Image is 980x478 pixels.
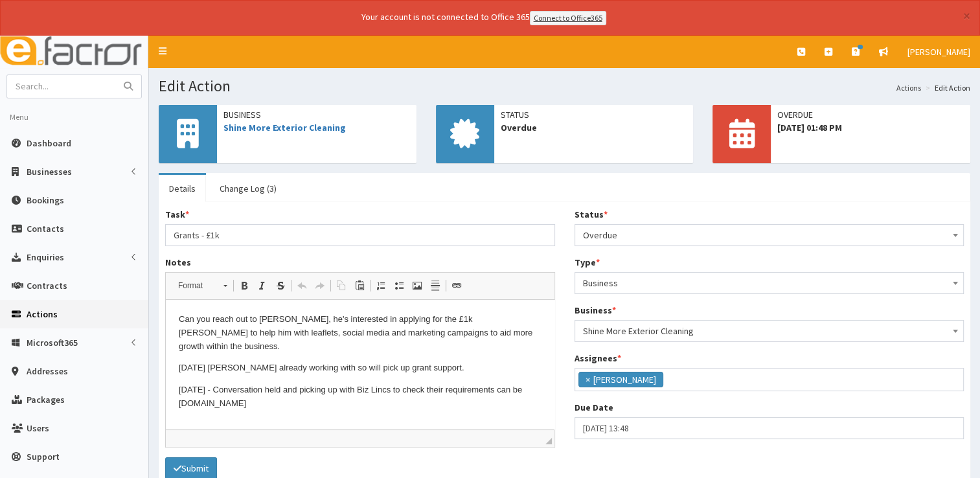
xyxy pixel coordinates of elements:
span: [DATE] 01:48 PM [777,121,964,134]
a: Connect to Office365 [530,11,606,25]
span: Support [27,451,60,462]
span: Businesses [27,166,72,177]
span: Microsoft365 [27,337,78,348]
span: Packages [27,394,65,405]
a: [PERSON_NAME] [898,36,980,68]
span: Contracts [27,280,67,291]
span: Format [172,277,217,294]
label: Type [575,256,600,269]
span: Overdue [501,121,687,134]
a: Italic (Ctrl+I) [253,277,271,294]
span: Business [223,108,410,121]
span: Shine More Exterior Cleaning [575,320,964,342]
a: Image [408,277,426,294]
button: × [963,9,970,23]
a: Redo (Ctrl+Y) [311,277,329,294]
span: Contacts [27,223,64,234]
a: Bold (Ctrl+B) [235,277,253,294]
label: Status [575,208,608,221]
a: Insert Horizontal Line [426,277,444,294]
span: Addresses [27,365,68,377]
label: Due Date [575,401,613,414]
span: Drag to resize [545,438,552,444]
input: Search... [7,75,116,98]
div: Your account is not connected to Office 365 [105,10,863,25]
a: Details [159,175,206,202]
a: Shine More Exterior Cleaning [223,122,346,133]
h1: Edit Action [159,78,970,95]
span: Shine More Exterior Cleaning [583,322,956,340]
span: Business [583,274,956,292]
span: Dashboard [27,137,71,149]
a: Undo (Ctrl+Z) [293,277,311,294]
span: OVERDUE [777,108,964,121]
iframe: Rich Text Editor, notes [166,300,554,429]
a: Format [171,277,234,295]
span: Overdue [583,226,956,244]
a: Insert/Remove Numbered List [372,277,390,294]
label: Business [575,304,616,317]
span: Overdue [575,224,964,246]
label: Assignees [575,352,621,365]
span: Users [27,422,49,434]
a: Paste (Ctrl+V) [350,277,369,294]
a: Copy (Ctrl+C) [332,277,350,294]
a: Strike Through [271,277,290,294]
li: Paul Slade [578,372,663,387]
a: Change Log (3) [209,175,287,202]
span: Business [575,272,964,294]
span: × [586,373,590,386]
label: Task [165,208,189,221]
a: Link (Ctrl+L) [448,277,466,294]
span: [PERSON_NAME] [907,46,970,58]
a: Insert/Remove Bulleted List [390,277,408,294]
span: Status [501,108,687,121]
span: Bookings [27,194,64,206]
a: Actions [896,82,921,93]
span: Enquiries [27,251,64,263]
span: Actions [27,308,58,320]
label: Notes [165,256,191,269]
li: Edit Action [922,82,970,93]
